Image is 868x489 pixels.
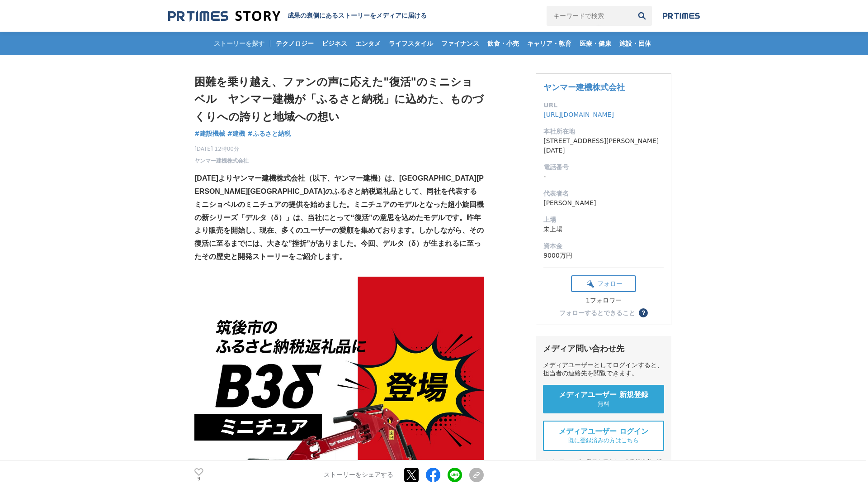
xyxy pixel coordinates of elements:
a: [URL][DOMAIN_NAME] [543,111,614,118]
button: フォロー [571,275,636,292]
dd: [STREET_ADDRESS][PERSON_NAME][DATE] [543,136,664,155]
dd: - [543,172,664,182]
a: キャリア・教育 [524,32,575,55]
div: メディアユーザーとしてログインすると、担当者の連絡先を閲覧できます。 [543,361,664,378]
span: ？ [640,310,646,316]
a: 施設・団体 [616,32,655,55]
span: 無料 [598,400,609,408]
button: 検索 [632,6,652,26]
p: ストーリーをシェアする [324,471,393,479]
span: ライフスタイル [385,39,437,48]
dd: 9000万円 [543,251,664,260]
button: ？ [639,308,648,317]
dt: 資本金 [543,241,664,251]
a: #建機 [227,129,245,139]
img: 成果の裏側にあるストーリーをメディアに届ける [168,10,280,22]
a: 飲食・小売 [484,32,523,55]
span: 飲食・小売 [484,39,523,48]
span: #建機 [227,129,245,138]
a: メディアユーザー ログイン 既に登録済みの方はこちら [543,421,664,451]
a: ライフスタイル [385,32,437,55]
span: テクノロジー [272,39,317,48]
dt: 上場 [543,215,664,225]
span: エンタメ [352,39,384,48]
a: #建設機械 [194,129,225,139]
div: フォローするとできること [559,310,635,316]
span: ファイナンス [438,39,483,48]
dt: 電話番号 [543,163,664,172]
span: メディアユーザー ログイン [559,427,648,436]
img: prtimes [663,12,700,19]
dt: 代表者名 [543,189,664,198]
div: メディア問い合わせ先 [543,343,664,354]
span: #ふるさと納税 [247,129,291,138]
span: 施設・団体 [616,39,655,48]
span: キャリア・教育 [524,39,575,48]
h2: 成果の裏側にあるストーリーをメディアに届ける [288,12,427,20]
strong: [DATE]よりヤンマー建機株式会社（以下、ヤンマー建機）は、[GEOGRAPHIC_DATA][PERSON_NAME][GEOGRAPHIC_DATA]のふるさと納税返礼品として、同社を代表... [194,174,484,260]
span: #建設機械 [194,129,225,138]
a: ヤンマー建機株式会社 [543,82,625,92]
dd: 未上場 [543,225,664,234]
div: 1フォロワー [571,297,636,305]
span: [DATE] 12時00分 [194,145,249,153]
dd: [PERSON_NAME] [543,198,664,208]
span: 医療・健康 [576,39,615,48]
a: メディアユーザー 新規登録 無料 [543,385,664,413]
dt: 本社所在地 [543,127,664,136]
a: ファイナンス [438,32,483,55]
span: ビジネス [318,39,351,48]
span: メディアユーザー 新規登録 [559,390,648,400]
a: 医療・健康 [576,32,615,55]
input: キーワードで検索 [547,6,632,26]
a: エンタメ [352,32,384,55]
a: テクノロジー [272,32,317,55]
a: #ふるさと納税 [247,129,291,139]
a: ヤンマー建機株式会社 [194,157,249,165]
dt: URL [543,101,664,110]
span: 既に登録済みの方はこちら [568,436,639,445]
p: 9 [194,477,203,481]
a: 成果の裏側にあるストーリーをメディアに届ける 成果の裏側にあるストーリーをメディアに届ける [168,10,427,22]
a: ビジネス [318,32,351,55]
h1: 困難を乗り越え、ファンの声に応えた"復活"のミニショベル ヤンマー建機が「ふるさと納税」に込めた、ものづくりへの誇りと地域への想い [194,73,484,125]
